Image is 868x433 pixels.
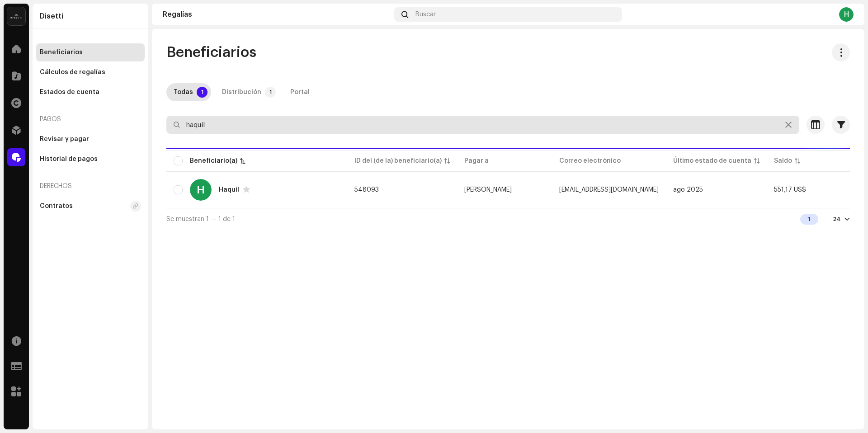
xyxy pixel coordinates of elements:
[40,202,73,210] div: Contratos
[166,43,256,61] span: Beneficiarios
[36,63,145,81] re-m-nav-item: Cálculos de regalías
[673,187,703,193] span: ago 2025
[354,187,379,193] span: 548093
[166,216,235,222] span: Se muestran 1 — 1 de 1
[354,156,442,165] div: ID del (de la) beneficiario(a)
[559,187,659,193] span: haquilmusic@gmail.com
[774,156,792,165] div: Saldo
[265,87,276,98] p-badge: 1
[464,187,512,193] span: Aquil Clark
[839,7,854,22] div: H
[36,83,145,101] re-m-nav-item: Estados de cuenta
[197,87,208,98] p-badge: 1
[673,156,751,165] div: Último estado de cuenta
[36,108,145,130] re-a-nav-header: Pagos
[36,130,145,148] re-m-nav-item: Revisar y pagar
[415,11,436,18] span: Buscar
[219,187,239,193] div: Haquil
[174,83,193,101] div: Todas
[290,83,310,101] div: Portal
[40,89,99,96] div: Estados de cuenta
[36,150,145,168] re-m-nav-item: Historial de pagos
[163,11,391,18] div: Regalías
[7,7,25,25] img: 02a7c2d3-3c89-4098-b12f-2ff2945c95ee
[40,155,98,163] div: Historial de pagos
[800,214,818,225] div: 1
[166,116,799,134] input: Buscar
[36,197,145,215] re-m-nav-item: Contratos
[36,175,145,197] re-a-nav-header: Derechos
[40,136,89,143] div: Revisar y pagar
[774,187,806,193] span: 551,17 US$
[40,69,105,76] div: Cálculos de regalías
[190,179,212,201] div: H
[190,156,237,165] div: Beneficiario(a)
[40,49,83,56] div: Beneficiarios
[833,216,841,223] div: 24
[36,43,145,61] re-m-nav-item: Beneficiarios
[222,83,261,101] div: Distribución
